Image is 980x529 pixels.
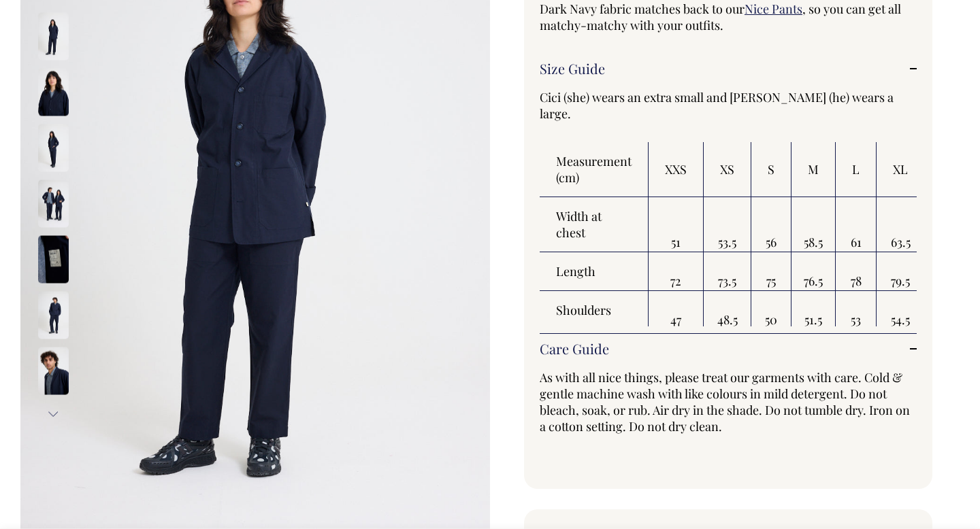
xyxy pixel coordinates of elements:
[877,291,925,329] td: 54.5
[745,1,802,17] a: Nice Pants
[540,89,894,122] span: Cici (she) wears an extra small and [PERSON_NAME] (he) wears a large.
[38,180,69,227] img: dark-navy
[540,341,917,357] a: Care Guide
[540,197,649,252] th: Width at chest
[791,252,836,291] td: 76.5
[540,61,917,77] a: Size Guide
[704,291,751,329] td: 48.5
[43,398,63,429] button: Next
[38,124,69,171] img: dark-navy
[38,68,69,116] img: dark-navy
[791,197,836,252] td: 58.5
[649,252,704,291] td: 72
[877,142,925,197] th: XL
[877,252,925,291] td: 79.5
[704,142,751,197] th: XS
[751,142,791,197] th: S
[836,252,877,291] td: 78
[836,142,877,197] th: L
[540,1,901,33] span: , so you can get all matchy-matchy with your outfits.
[38,12,69,60] img: dark-navy
[540,142,649,197] th: Measurement (cm)
[649,142,704,197] th: XXS
[38,235,69,283] img: dark-navy
[751,252,791,291] td: 75
[877,197,925,252] td: 63.5
[791,142,836,197] th: M
[704,197,751,252] td: 53.5
[649,291,704,329] td: 47
[836,291,877,329] td: 53
[751,197,791,252] td: 56
[540,291,649,329] th: Shoulders
[704,252,751,291] td: 73.5
[751,291,791,329] td: 50
[649,197,704,252] td: 51
[791,291,836,329] td: 51.5
[540,369,917,434] p: As with all nice things, please treat our garments with care. Cold & gentle machine wash with lik...
[540,252,649,291] th: Length
[38,291,69,339] img: dark-navy
[38,347,69,394] img: dark-navy
[836,197,877,252] td: 61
